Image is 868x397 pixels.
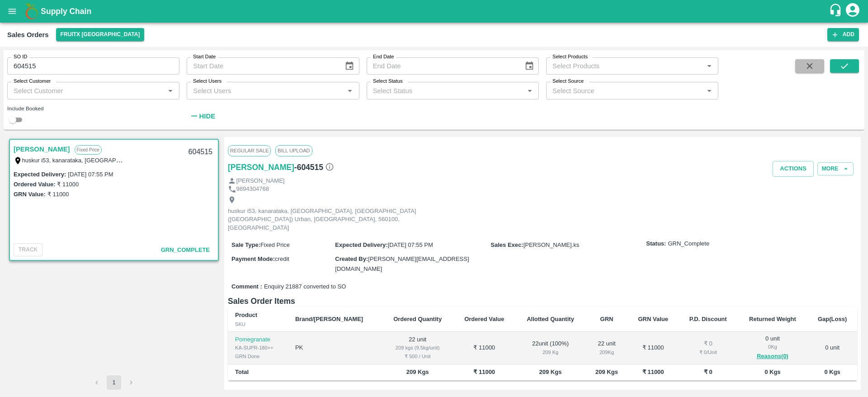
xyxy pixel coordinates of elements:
div: ₹ 0 / Unit [686,348,731,356]
span: Bill Upload [275,145,312,156]
td: ₹ 11000 [628,332,679,365]
div: account of current user [844,2,861,21]
button: Open [165,85,176,97]
p: huskur i53, kanarataka, [GEOGRAPHIC_DATA], [GEOGRAPHIC_DATA] ([GEOGRAPHIC_DATA]) Urban, [GEOGRAPH... [228,207,431,232]
p: Pomegranate [235,336,281,344]
span: GRN_Complete [161,246,210,253]
div: 0 unit [745,335,801,362]
b: 209 Kgs [539,369,562,375]
b: GRN [600,316,613,322]
input: Start Date [187,57,337,75]
label: Select Users [193,78,222,85]
input: Select Users [189,85,341,96]
span: Enquiry 21887 converted to SO [264,283,346,291]
div: 209 Kg [523,348,579,356]
label: Select Customer [14,78,51,85]
b: Product [235,312,257,318]
div: 604515 [183,142,218,163]
b: Ordered Value [464,316,504,322]
input: End Date [367,57,517,75]
div: Include Booked [7,104,179,113]
b: Returned Weight [749,316,796,322]
label: Comment : [231,283,262,291]
label: GRN Value: [14,191,46,198]
b: ₹ 0 [704,369,712,375]
label: Payment Mode : [231,255,275,262]
span: credit [275,255,289,262]
button: Open [524,85,536,97]
button: Choose date [521,57,538,75]
a: Supply Chain [41,5,829,18]
div: 22 unit ( 100 %) [523,340,579,356]
h6: - 604515 [294,161,334,174]
a: [PERSON_NAME] [228,161,294,174]
label: Start Date [193,53,216,61]
p: Fixed Price [75,145,102,155]
b: Brand/[PERSON_NAME] [295,316,363,322]
td: 0 unit [807,332,857,365]
input: Select Source [549,85,701,96]
label: End Date [373,53,394,61]
b: GRN Value [638,316,668,322]
button: Open [703,60,715,72]
nav: pagination navigation [88,375,140,390]
strong: Hide [199,113,215,120]
span: GRN_Complete [668,240,709,248]
div: 209 Kg [593,348,620,356]
b: 209 Kgs [595,369,618,375]
label: [DATE] 07:55 PM [68,171,113,178]
button: More [817,162,854,175]
button: Choose date [341,57,358,75]
div: Sales Orders [7,29,49,41]
input: Select Products [549,60,701,72]
button: Select DC [56,28,145,41]
div: GRN Done [235,352,281,360]
label: ₹ 11000 [47,191,69,198]
img: logo [23,2,41,20]
b: Total [235,369,249,375]
label: Status: [646,240,666,248]
button: page 1 [107,375,121,390]
b: ₹ 11000 [473,369,495,375]
button: Actions [773,161,814,177]
label: Sales Exec : [491,241,523,248]
span: [PERSON_NAME].ks [524,241,580,248]
input: Select Status [369,85,521,96]
span: [PERSON_NAME][EMAIL_ADDRESS][DOMAIN_NAME] [335,255,469,272]
label: huskur i53, kanarataka, [GEOGRAPHIC_DATA], [GEOGRAPHIC_DATA] ([GEOGRAPHIC_DATA]) Urban, [GEOGRAPH... [22,156,447,164]
button: Add [827,28,859,41]
label: Sale Type : [231,241,260,248]
label: Select Products [552,53,588,61]
div: 209 kgs (9.5kg/unit) [389,344,446,352]
div: ₹ 500 / Unit [389,352,446,360]
div: customer-support [829,3,844,19]
td: PK [288,332,382,365]
p: 9894304768 [236,185,269,194]
div: KA-SUPR-180++ [235,344,281,352]
b: Ordered Quantity [393,316,442,322]
div: SKU [235,320,281,328]
button: Hide [187,109,217,124]
label: ₹ 11000 [57,181,79,188]
b: P.D. Discount [689,316,727,322]
label: Ordered Value: [14,181,55,188]
h6: Sales Order Items [228,295,857,307]
b: 0 Kgs [764,369,780,375]
input: Enter SO ID [7,57,179,75]
label: SO ID [14,53,27,61]
div: 0 Kg [745,343,801,351]
p: [PERSON_NAME] [236,177,285,185]
span: Fixed Price [260,241,290,248]
label: Expected Delivery : [14,171,66,178]
label: Created By : [335,255,368,262]
b: Allotted Quantity [527,316,574,322]
label: Select Status [373,78,403,85]
b: Gap(Loss) [818,316,847,322]
button: open drawer [2,1,23,22]
b: 209 Kgs [406,369,429,375]
b: ₹ 11000 [642,369,664,375]
div: ₹ 0 [686,340,731,348]
span: [DATE] 07:55 PM [388,241,433,248]
b: 0 Kgs [824,369,840,375]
